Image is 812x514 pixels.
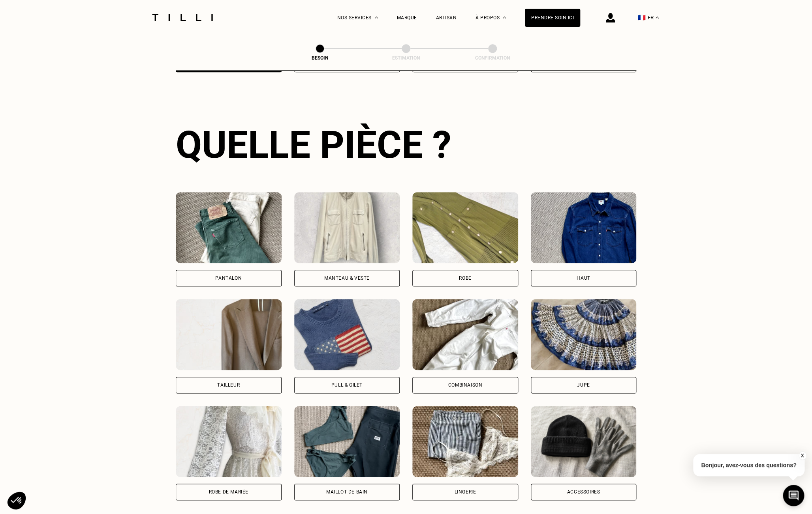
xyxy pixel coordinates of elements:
[280,55,359,61] div: Besoin
[454,490,476,494] div: Lingerie
[176,406,282,477] img: Tilli retouche votre Robe de mariée
[375,17,378,19] img: Menu déroulant
[412,299,518,370] img: Tilli retouche votre Combinaison
[798,451,806,460] button: X
[531,299,637,370] img: Tilli retouche votre Jupe
[176,123,636,167] div: Quelle pièce ?
[397,15,417,21] a: Marque
[412,192,518,263] img: Tilli retouche votre Robe
[577,383,590,387] div: Jupe
[693,454,804,476] p: Bonjour, avez-vous des questions?
[367,55,445,61] div: Estimation
[531,192,637,263] img: Tilli retouche votre Haut
[149,14,216,21] img: Logo du service de couturière Tilli
[525,9,580,27] a: Prendre soin ici
[567,490,600,494] div: Accessoires
[294,299,400,370] img: Tilli retouche votre Pull & gilet
[503,17,506,19] img: Menu déroulant à propos
[176,192,282,263] img: Tilli retouche votre Pantalon
[217,383,240,387] div: Tailleur
[577,276,590,280] div: Haut
[294,406,400,477] img: Tilli retouche votre Maillot de bain
[453,55,532,61] div: Confirmation
[656,17,659,19] img: menu déroulant
[215,276,242,280] div: Pantalon
[209,490,248,494] div: Robe de mariée
[331,383,363,387] div: Pull & gilet
[638,14,646,21] span: 🇫🇷
[294,192,400,263] img: Tilli retouche votre Manteau & Veste
[606,13,615,22] img: icône connexion
[448,383,482,387] div: Combinaison
[326,490,368,494] div: Maillot de bain
[324,276,370,280] div: Manteau & Veste
[176,299,282,370] img: Tilli retouche votre Tailleur
[412,406,518,477] img: Tilli retouche votre Lingerie
[436,15,457,21] a: Artisan
[459,276,471,280] div: Robe
[531,406,637,477] img: Tilli retouche votre Accessoires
